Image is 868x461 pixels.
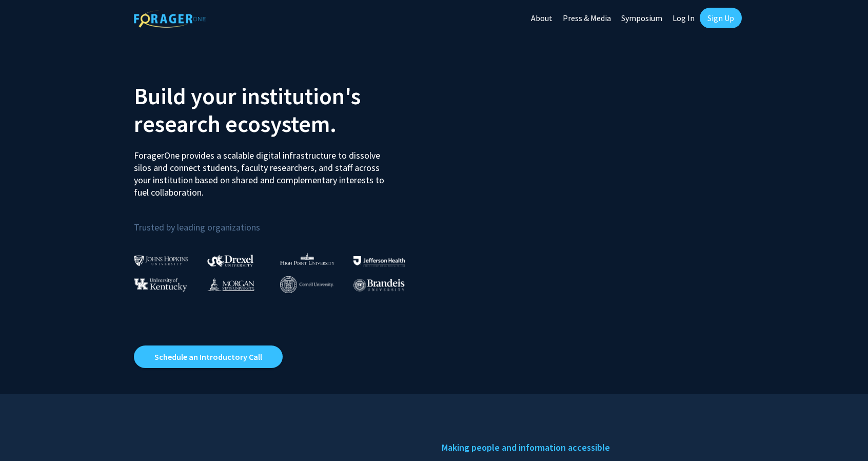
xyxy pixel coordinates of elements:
h2: Build your institution's research ecosystem. [134,82,426,138]
img: Morgan State University [207,278,254,291]
img: Brandeis University [353,279,405,292]
p: ForagerOne provides a scalable digital infrastructure to dissolve silos and connect students, fac... [134,142,391,199]
a: Opens in a new tab [134,345,283,368]
img: University of Kentucky [134,278,187,292]
img: ForagerOne Logo [134,10,206,28]
img: High Point University [280,253,334,265]
img: Thomas Jefferson University [353,256,405,266]
p: Trusted by leading organizations [134,207,426,235]
img: Johns Hopkins University [134,255,188,266]
a: Sign Up [700,8,742,28]
img: Cornell University [280,276,333,293]
img: Drexel University [207,255,253,266]
h5: Making people and information accessible [442,440,734,455]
